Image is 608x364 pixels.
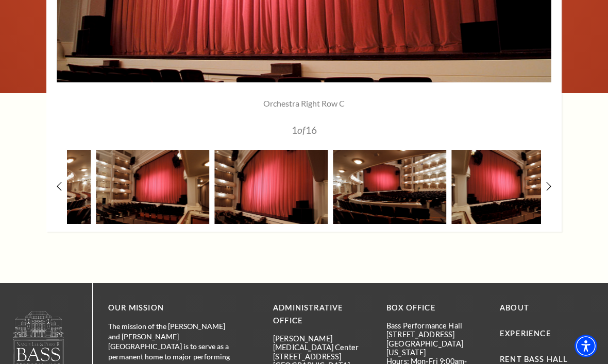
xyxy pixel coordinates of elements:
[451,150,565,224] img: A theater interior featuring a red curtain, empty seats, and elegant architectural details.
[108,302,237,315] p: OUR MISSION
[386,339,484,357] p: [GEOGRAPHIC_DATA][US_STATE]
[273,352,371,361] p: [STREET_ADDRESS]
[96,150,209,224] img: A theater interior featuring a red curtain, empty seats, and balconies, creating an elegant perfo...
[333,150,446,224] img: A grand theater interior featuring a red curtain, multiple seating levels, and elegant lighting.
[500,329,551,338] a: Experience
[273,302,371,327] p: Administrative Office
[273,334,371,352] p: [PERSON_NAME][MEDICAL_DATA] Center
[297,124,306,136] span: of
[500,355,568,363] a: Rent Bass Hall
[214,150,328,224] img: A theater stage with a red curtain, surrounded by seating and lighting fixtures.
[106,125,502,135] p: 1 16
[386,321,484,330] p: Bass Performance Hall
[386,330,484,339] p: [STREET_ADDRESS]
[575,335,597,357] div: Accessibility Menu
[500,303,529,312] a: About
[106,98,502,109] p: Orchestra Right Row C
[386,302,484,315] p: BOX OFFICE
